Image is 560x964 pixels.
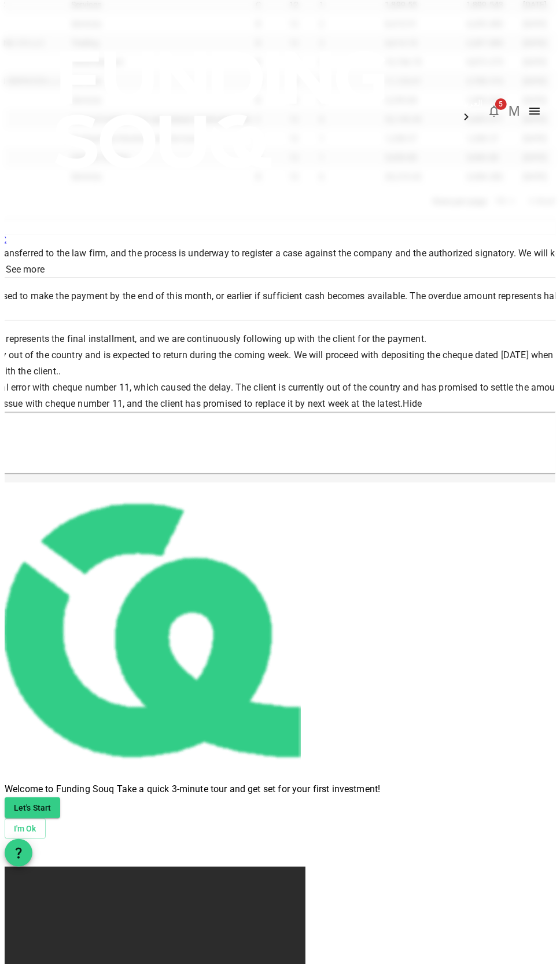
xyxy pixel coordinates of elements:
[6,264,45,275] a: See more
[5,483,301,779] img: fav-icon
[5,818,46,839] button: I'm Ok
[5,839,32,867] button: question
[114,783,380,794] span: Take a quick 3-minute tour and get set for your first investment!
[5,797,60,818] button: Let's Start
[495,98,507,110] span: 5
[506,102,523,120] button: M
[459,98,482,108] span: العربية
[5,783,114,794] span: Welcome to Funding Souq
[403,398,422,409] a: Hide
[482,100,506,123] button: 5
